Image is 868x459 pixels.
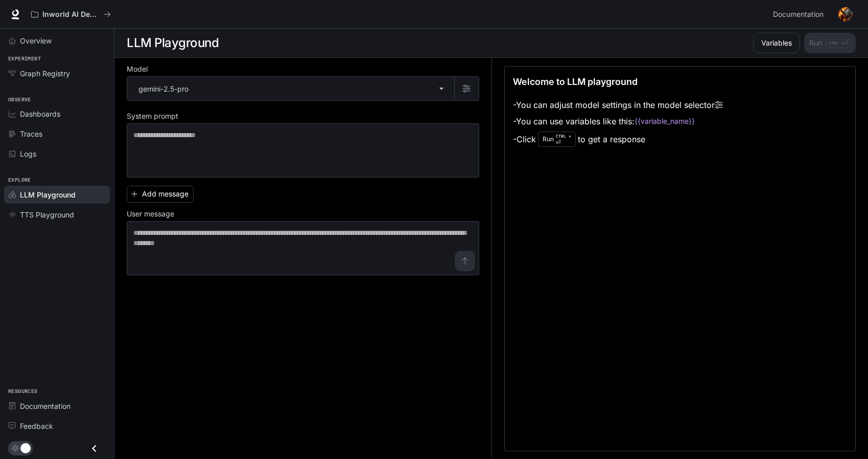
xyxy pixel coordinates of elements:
a: Graph Registry [4,64,110,82]
a: Logs [4,145,110,163]
a: Traces [4,125,110,143]
p: Welcome to LLM playground [513,75,638,89]
a: Overview [4,32,110,50]
a: Documentation [4,397,110,415]
span: Dashboards [20,108,60,119]
span: Logs [20,148,36,159]
p: User message [127,210,174,217]
span: Traces [20,128,42,139]
span: LLM Playground [20,189,76,200]
li: - You can adjust model settings in the model selector [513,97,723,113]
a: LLM Playground [4,186,110,204]
p: Inworld AI Demos [42,10,100,19]
span: Feedback [20,421,53,431]
a: Feedback [4,417,110,435]
button: Add message [127,186,194,203]
div: gemini-2.5-pro [127,77,454,100]
li: - You can use variables like this: [513,113,723,129]
img: User avatar [838,7,853,21]
p: gemini-2.5-pro [138,83,189,94]
span: Documentation [20,401,71,411]
span: Documentation [773,8,824,21]
button: All workspaces [27,4,115,25]
div: Run [538,132,576,147]
span: Graph Registry [20,68,70,79]
p: Model [127,65,148,73]
li: - Click to get a response [513,129,723,149]
h1: LLM Playground [127,33,219,53]
span: Overview [20,35,52,46]
a: TTS Playground [4,206,110,224]
span: TTS Playground [20,209,74,220]
a: Documentation [769,4,831,25]
p: CTRL + [556,133,571,139]
p: System prompt [127,113,178,120]
span: Dark mode toggle [20,442,31,453]
button: User avatar [835,4,856,25]
button: Variables [753,33,800,53]
a: Dashboards [4,105,110,123]
code: {{variable_name}} [635,116,695,126]
button: Close drawer [83,438,106,459]
p: ⏎ [556,133,571,145]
